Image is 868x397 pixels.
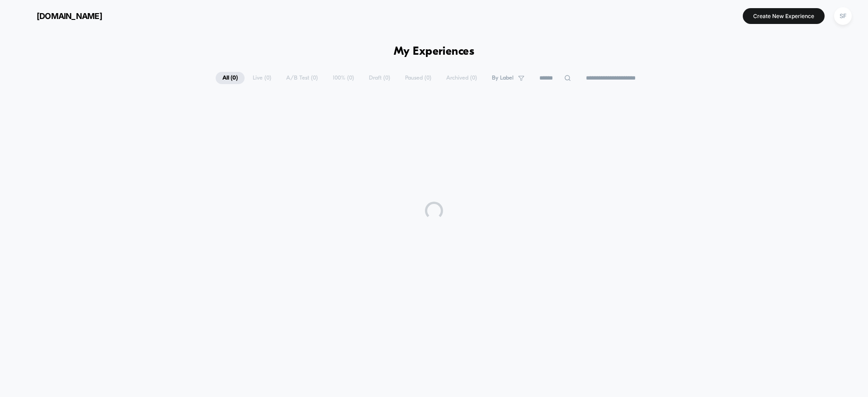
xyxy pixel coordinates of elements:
span: By Label [492,75,514,81]
div: SF [834,7,852,25]
button: [DOMAIN_NAME] [14,9,105,23]
span: All ( 0 ) [216,72,245,84]
button: SF [831,7,854,25]
h1: My Experiences [394,45,475,58]
span: [DOMAIN_NAME] [37,11,102,21]
button: Create New Experience [743,8,825,24]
